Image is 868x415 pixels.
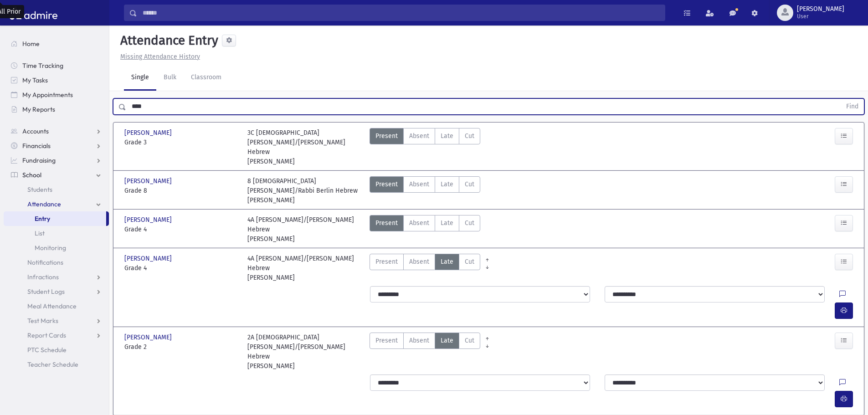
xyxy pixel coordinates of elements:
[120,53,200,61] u: Missing Attendance History
[4,343,109,357] a: PTC Schedule
[4,197,109,211] a: Attendance
[27,185,52,194] span: Students
[409,131,429,141] span: Absent
[22,142,51,150] span: Financials
[465,131,474,141] span: Cut
[375,257,398,266] span: Present
[27,317,58,325] span: Test Marks
[370,254,480,282] div: AttTypes
[124,333,174,342] span: [PERSON_NAME]
[4,211,106,226] a: Entry
[4,299,109,313] a: Meal Attendance
[247,254,361,282] div: 4A [PERSON_NAME]/[PERSON_NAME] Hebrew [PERSON_NAME]
[27,200,61,208] span: Attendance
[247,333,361,371] div: 2A [DEMOGRAPHIC_DATA][PERSON_NAME]/[PERSON_NAME] Hebrew [PERSON_NAME]
[22,127,49,135] span: Accounts
[27,346,67,354] span: PTC Schedule
[22,40,40,48] span: Home
[22,76,48,84] span: My Tasks
[797,5,844,13] span: [PERSON_NAME]
[441,179,453,189] span: Late
[4,226,109,241] a: List
[4,102,109,117] a: My Reports
[22,61,63,70] span: Time Tracking
[375,131,398,141] span: Present
[124,138,238,147] span: Grade 3
[35,215,50,223] span: Entry
[4,138,109,153] a: Financials
[22,105,55,113] span: My Reports
[247,215,361,244] div: 4A [PERSON_NAME]/[PERSON_NAME] Hebrew [PERSON_NAME]
[7,4,60,22] img: AdmirePro
[4,270,109,284] a: Infractions
[441,257,453,266] span: Late
[156,65,184,91] a: Bulk
[117,53,200,61] a: Missing Attendance History
[370,215,480,244] div: AttTypes
[465,336,474,345] span: Cut
[124,254,174,263] span: [PERSON_NAME]
[465,179,474,189] span: Cut
[35,244,66,252] span: Monitoring
[4,58,109,73] a: Time Tracking
[4,73,109,87] a: My Tasks
[409,218,429,228] span: Absent
[4,168,109,182] a: School
[35,229,45,237] span: List
[841,99,864,114] button: Find
[441,131,453,141] span: Late
[27,302,77,310] span: Meal Attendance
[409,336,429,345] span: Absent
[4,328,109,343] a: Report Cards
[375,218,398,228] span: Present
[465,218,474,228] span: Cut
[137,5,665,21] input: Search
[4,153,109,168] a: Fundraising
[124,65,156,91] a: Single
[4,124,109,138] a: Accounts
[441,218,453,228] span: Late
[797,13,844,20] span: User
[4,87,109,102] a: My Appointments
[124,342,238,352] span: Grade 2
[375,336,398,345] span: Present
[124,225,238,234] span: Grade 4
[247,176,361,205] div: 8 [DEMOGRAPHIC_DATA][PERSON_NAME]/Rabbi Berlin Hebrew [PERSON_NAME]
[4,284,109,299] a: Student Logs
[22,171,41,179] span: School
[27,360,78,369] span: Teacher Schedule
[124,215,174,225] span: [PERSON_NAME]
[370,128,480,166] div: AttTypes
[124,263,238,273] span: Grade 4
[184,65,229,91] a: Classroom
[375,179,398,189] span: Present
[117,33,218,48] h5: Attendance Entry
[4,182,109,197] a: Students
[370,333,480,371] div: AttTypes
[409,179,429,189] span: Absent
[22,91,73,99] span: My Appointments
[4,241,109,255] a: Monitoring
[124,176,174,186] span: [PERSON_NAME]
[4,357,109,372] a: Teacher Schedule
[27,287,65,296] span: Student Logs
[4,36,109,51] a: Home
[22,156,56,164] span: Fundraising
[27,258,63,266] span: Notifications
[247,128,361,166] div: 3C [DEMOGRAPHIC_DATA][PERSON_NAME]/[PERSON_NAME] Hebrew [PERSON_NAME]
[4,313,109,328] a: Test Marks
[124,128,174,138] span: [PERSON_NAME]
[27,331,66,339] span: Report Cards
[4,255,109,270] a: Notifications
[441,336,453,345] span: Late
[409,257,429,266] span: Absent
[124,186,238,195] span: Grade 8
[465,257,474,266] span: Cut
[27,273,59,281] span: Infractions
[370,176,480,205] div: AttTypes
